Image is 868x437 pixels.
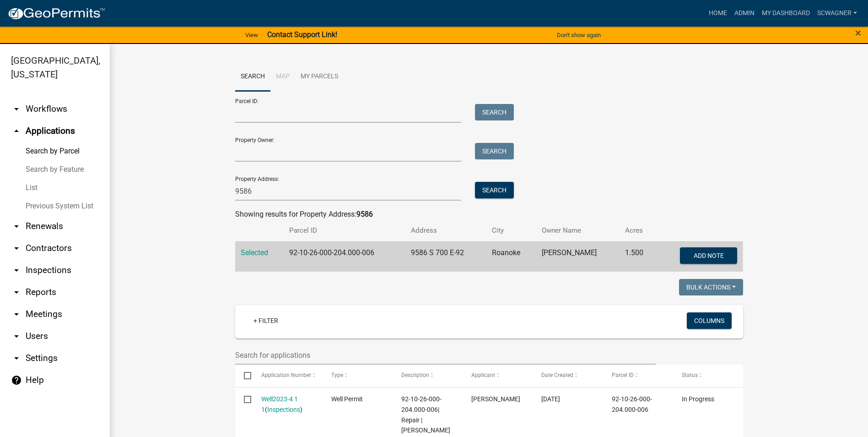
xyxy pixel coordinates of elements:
[541,372,573,378] span: Date Created
[405,241,486,272] td: 9586 S 700 E-92
[401,372,429,378] span: Description
[475,182,514,198] button: Search
[261,394,314,415] div: ( )
[673,365,743,387] datatable-header-cell: Status
[11,126,22,137] i: arrow_drop_up
[11,104,22,115] i: arrow_drop_down
[541,395,560,403] span: 01/12/2023
[475,104,514,120] button: Search
[620,241,657,272] td: 1.500
[11,309,22,320] i: arrow_drop_down
[682,395,714,403] span: In Progress
[536,220,620,241] th: Owner Name
[295,62,344,92] a: My Parcels
[486,241,536,272] td: Roanoke
[694,251,724,259] span: Add Note
[553,27,604,43] button: Don't show again
[603,365,673,387] datatable-header-cell: Parcel ID
[679,279,743,295] button: Bulk Actions
[612,372,634,378] span: Parcel ID
[267,406,300,413] a: Inspections
[235,62,270,92] a: Search
[11,353,22,364] i: arrow_drop_down
[11,287,22,298] i: arrow_drop_down
[11,331,22,342] i: arrow_drop_down
[253,365,323,387] datatable-header-cell: Application Number
[241,248,268,257] a: Selected
[687,312,732,329] button: Columns
[705,5,731,22] a: Home
[612,395,652,413] span: 92-10-26-000-204.000-006
[284,220,405,241] th: Parcel ID
[533,365,603,387] datatable-header-cell: Date Created
[463,365,533,387] datatable-header-cell: Applicant
[235,209,743,220] div: Showing results for Property Address:
[11,265,22,276] i: arrow_drop_down
[11,221,22,232] i: arrow_drop_down
[471,395,520,403] span: Scott Wagner
[331,372,343,378] span: Type
[758,5,814,22] a: My Dashboard
[731,5,758,22] a: Admin
[11,375,22,386] i: help
[682,372,698,378] span: Status
[235,346,656,365] input: Search for applications
[356,210,373,218] strong: 9586
[323,365,393,387] datatable-header-cell: Type
[267,30,337,39] strong: Contact Support Link!
[235,365,253,387] datatable-header-cell: Select
[814,5,861,22] a: scwagner
[261,372,311,378] span: Application Number
[475,143,514,159] button: Search
[680,247,737,264] button: Add Note
[855,27,861,38] button: Close
[11,243,22,254] i: arrow_drop_down
[536,241,620,272] td: [PERSON_NAME]
[242,27,262,43] a: View
[246,312,286,329] a: + Filter
[393,365,463,387] datatable-header-cell: Description
[331,395,363,403] span: Well Permit
[284,241,405,272] td: 92-10-26-000-204.000-006
[401,395,450,434] span: 92-10-26-000-204.000-006| Repair | Quilhot, David T
[471,372,495,378] span: Applicant
[855,27,861,39] span: ×
[620,220,657,241] th: Acres
[405,220,486,241] th: Address
[261,395,298,413] a: Well2023-4 1 1
[486,220,536,241] th: City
